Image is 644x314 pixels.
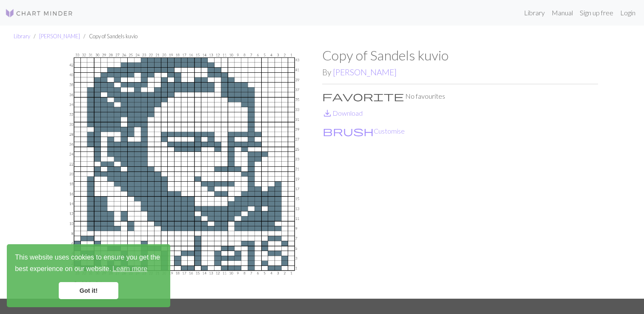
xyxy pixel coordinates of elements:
img: Sandels kuvio [46,47,322,298]
li: Copy of Sandels kuvio [80,32,137,40]
a: dismiss cookie message [59,282,118,299]
a: learn more about cookies [111,263,149,275]
a: [PERSON_NAME] [39,33,80,40]
a: Sign up free [576,4,617,21]
font: Download [332,109,363,117]
a: DownloadDownload [322,109,363,117]
i: Download [322,108,332,118]
a: Library [521,4,548,21]
font: By [322,67,397,77]
img: Logo [5,8,73,18]
font: Customise [374,127,405,135]
span: save_alt [322,107,332,119]
a: Login [617,4,639,21]
div: cookieconsent [7,244,170,307]
h1: Copy of Sandels kuvio [322,47,598,63]
span: brush [323,125,374,137]
a: Manual [548,4,576,21]
a: [PERSON_NAME] [333,67,397,77]
a: Library [14,33,30,40]
button: CustomiseCustomise [322,126,405,137]
i: Favourite [322,91,404,101]
font: This website uses cookies to ensure you get the best experience on our website. [15,254,160,272]
font: No favourites [405,92,445,100]
i: Customise [323,126,374,136]
span: favorite [322,90,404,102]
